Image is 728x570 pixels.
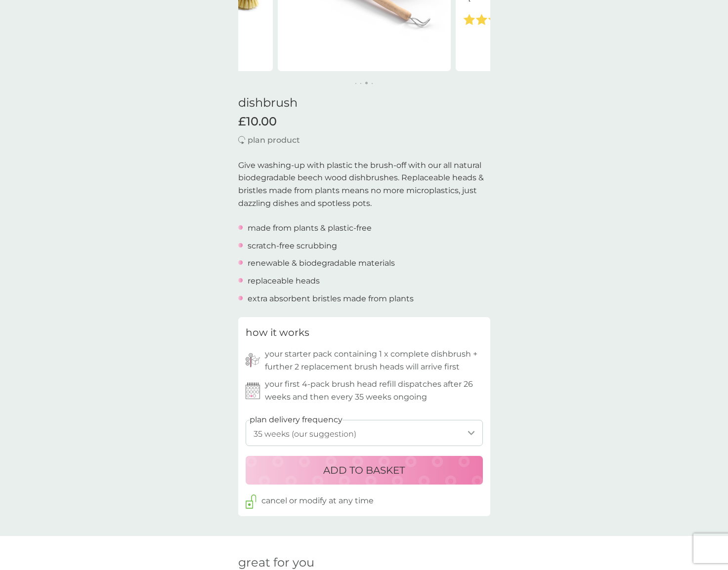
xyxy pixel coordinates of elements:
[246,325,309,340] h3: how it works
[238,96,490,110] h1: dishbrush
[261,494,374,507] p: cancel or modify at any time
[248,134,300,147] p: plan product
[248,257,395,270] p: renewable & biodegradable materials
[246,456,483,485] button: ADD TO BASKET
[248,222,372,235] p: made from plants & plastic-free
[323,462,405,478] p: ADD TO BASKET
[238,159,490,209] p: Give washing-up with plastic the brush-off with our all natural biodegradable beech wood dishbrus...
[238,556,490,570] h2: great for you
[248,240,337,252] p: scratch-free scrubbing
[238,115,277,129] span: £10.00
[250,413,343,426] label: plan delivery frequency
[265,378,483,403] p: your first 4-pack brush head refill dispatches after 26 weeks and then every 35 weeks ongoing
[248,292,414,305] p: extra absorbent bristles made from plants
[265,348,483,373] p: your starter pack containing 1 x complete dishbrush + further 2 replacement brush heads will arri...
[248,275,320,287] p: replaceable heads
